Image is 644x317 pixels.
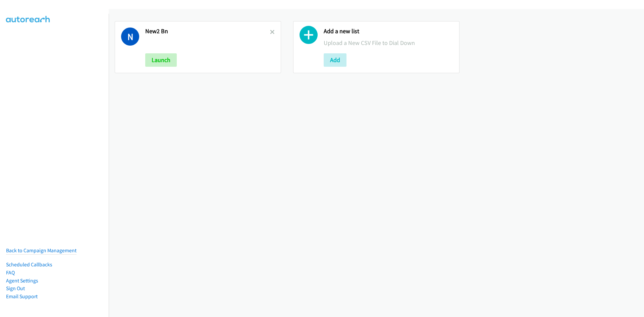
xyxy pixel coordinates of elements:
[324,28,453,35] h2: Add a new list
[121,28,139,46] h1: N
[6,261,52,268] a: Scheduled Callbacks
[6,293,38,300] a: Email Support
[6,285,25,292] a: Sign Out
[324,38,453,47] p: Upload a New CSV File to Dial Down
[324,53,346,67] button: Add
[6,269,15,276] a: FAQ
[145,28,270,35] h2: New2 Bn
[6,277,38,284] a: Agent Settings
[6,247,76,254] a: Back to Campaign Management
[145,53,177,67] button: Launch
